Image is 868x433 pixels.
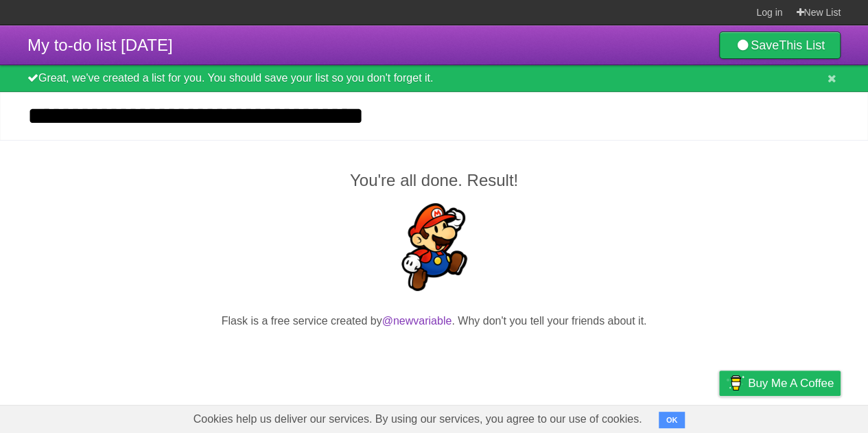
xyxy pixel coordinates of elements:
span: Cookies help us deliver our services. By using our services, you agree to our use of cookies. [180,406,656,433]
a: Buy me a coffee [719,371,841,396]
p: Flask is a free service created by . Why don't you tell your friends about it. [27,313,841,329]
h2: You're all done. Result! [27,168,841,193]
a: SaveThis List [719,32,841,59]
span: My to-do list [DATE] [27,36,173,54]
iframe: X Post Button [410,347,459,366]
img: Buy me a coffee [726,371,744,395]
img: Super Mario [390,203,478,291]
button: OK [659,412,685,428]
b: This List [779,38,825,52]
span: Buy me a coffee [748,371,834,395]
a: @newvariable [382,315,452,327]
